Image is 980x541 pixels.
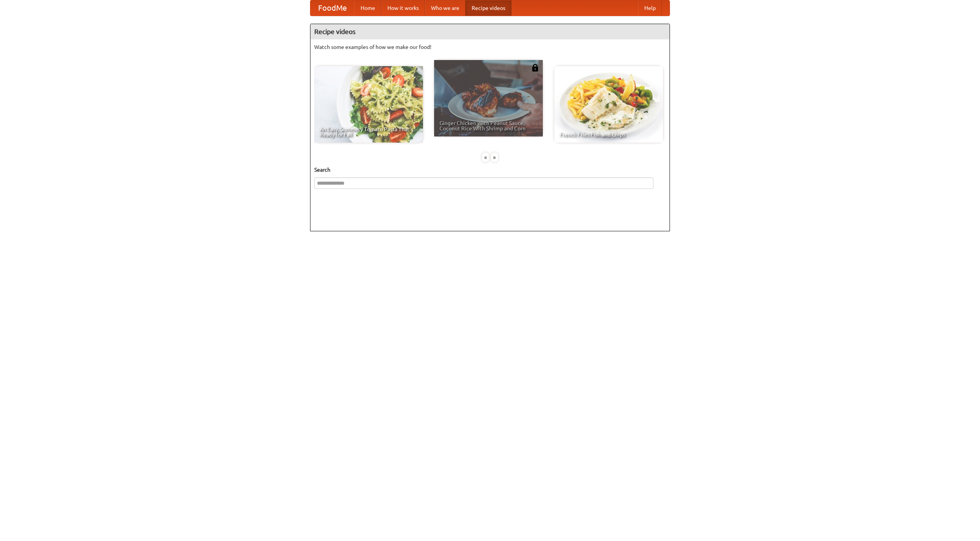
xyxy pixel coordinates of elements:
[491,153,498,162] div: »
[320,127,418,137] span: An Easy, Summery Tomato Pasta That's Ready for Fall
[482,153,489,162] div: «
[531,64,539,71] img: 483408.png
[314,66,423,143] a: An Easy, Summery Tomato Pasta That's Ready for Fall
[554,66,663,143] a: French Fries Fish and Chips
[310,0,354,16] a: FoodMe
[310,24,670,39] h4: Recipe videos
[314,43,666,51] p: Watch some examples of how we make our food!
[560,132,658,137] span: French Fries Fish and Chips
[354,0,381,16] a: Home
[465,0,511,16] a: Recipe videos
[638,0,662,16] a: Help
[425,0,465,16] a: Who we are
[314,166,666,174] h5: Search
[381,0,425,16] a: How it works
